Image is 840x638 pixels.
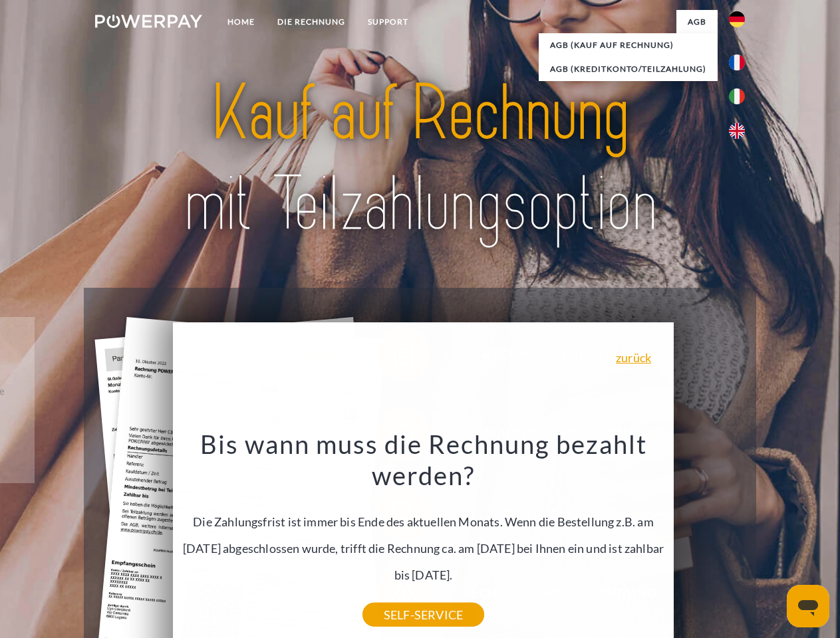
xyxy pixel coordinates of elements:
[181,428,666,492] h3: Bis wann muss die Rechnung bezahlt werden?
[181,428,666,615] div: Die Zahlungsfrist ist immer bis Ende des aktuellen Monats. Wenn die Bestellung z.B. am [DATE] abg...
[356,10,420,34] a: SUPPORT
[266,10,356,34] a: DIE RECHNUNG
[616,352,651,364] a: zurück
[729,11,745,27] img: de
[362,603,484,627] a: SELF-SERVICE
[676,10,718,34] a: agb
[95,15,202,28] img: logo-powerpay-white.svg
[539,33,718,57] a: AGB (Kauf auf Rechnung)
[216,10,266,34] a: Home
[787,585,829,627] iframe: Schaltfläche zum Öffnen des Messaging-Fensters
[729,54,745,70] img: fr
[729,123,745,139] img: en
[127,64,713,255] img: title-powerpay_de.svg
[539,57,718,81] a: AGB (Kreditkonto/Teilzahlung)
[729,88,745,104] img: it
